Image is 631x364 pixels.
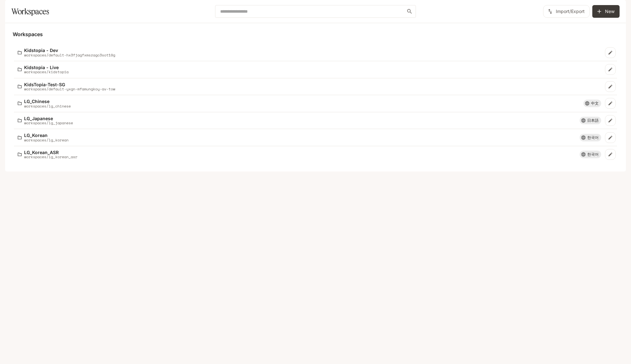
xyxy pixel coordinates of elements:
p: workspaces/lg_korean_asr [24,155,77,159]
a: Edit workspace [605,81,616,92]
span: 한국어 [585,152,601,157]
p: Kidstopia - Dev [24,48,115,53]
a: Edit workspace [605,64,616,75]
div: Experimental feature [580,151,601,158]
p: LG_Korean [24,133,69,138]
h5: Workspaces [13,31,618,38]
a: Edit workspace [605,47,616,58]
a: Kidstopia - Liveworkspaces/kidstopia [15,62,604,77]
div: Experimental feature [580,134,601,141]
div: Experimental feature [583,100,601,107]
p: LG_Japanese [24,116,73,121]
a: Kidstopia - Devworkspaces/default-hx3fjagfxmszagc3sot10g [15,45,604,60]
a: LG_Japaneseworkspaces/lg_japaneseExperimental feature [15,114,604,128]
p: KidsTopia-Test-SG [24,82,115,87]
button: Import/Export [543,5,590,18]
span: 中文 [588,101,601,106]
a: Edit workspace [605,98,616,109]
a: LG_Koreanworkspaces/lg_koreanExperimental feature [15,130,604,145]
span: 한국어 [585,135,601,140]
h1: Workspaces [11,5,49,18]
p: workspaces/lg_chinese [24,104,71,108]
p: workspaces/lg_korean [24,138,69,142]
a: LG_Chineseworkspaces/lg_chineseExperimental feature [15,96,604,111]
a: LG_Korean_ASRworkspaces/lg_korean_asrExperimental feature [15,147,604,162]
span: 日本語 [585,118,601,123]
p: LG_Korean_ASR [24,150,77,155]
p: LG_Chinese [24,99,71,104]
a: Edit workspace [605,132,616,143]
p: workspaces/default-yxgn-mfamungkoy-av-tow [24,87,115,91]
a: Edit workspace [605,115,616,126]
p: workspaces/lg_japanese [24,121,73,125]
p: workspaces/kidstopia [24,70,69,74]
p: Kidstopia - Live [24,65,69,70]
div: Experimental feature [580,117,601,124]
p: workspaces/default-hx3fjagfxmszagc3sot10g [24,53,115,57]
a: KidsTopia-Test-SGworkspaces/default-yxgn-mfamungkoy-av-tow [15,80,604,94]
a: Edit workspace [605,149,616,160]
button: Create workspace [592,5,620,18]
